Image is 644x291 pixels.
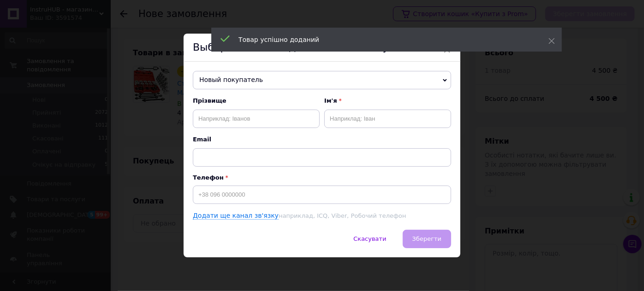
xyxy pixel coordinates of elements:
span: Прізвище [193,97,320,105]
span: Новый покупатель [193,71,451,89]
span: наприклад, ICQ, Viber, Робочий телефон [279,212,406,219]
span: Ім'я [324,97,451,105]
a: Додати ще канал зв'язку [193,212,279,220]
div: Выберите или создайте нового покупателя [184,34,460,62]
input: Наприклад: Іванов [193,110,320,128]
button: Скасувати [344,230,396,248]
p: Телефон [193,174,451,181]
input: +38 096 0000000 [193,186,451,204]
input: Наприклад: Іван [324,110,451,128]
span: Email [193,135,451,144]
div: Товар успішно доданий [239,35,525,44]
span: Скасувати [353,235,386,242]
